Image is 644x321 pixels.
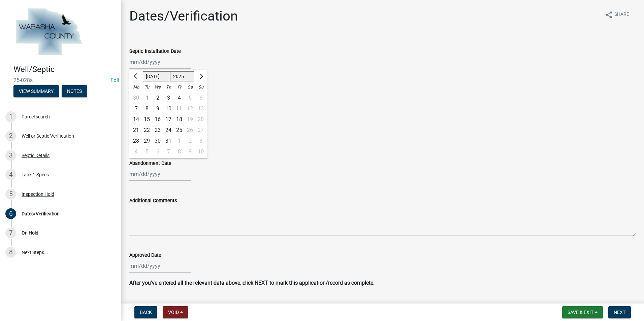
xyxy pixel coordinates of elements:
[152,93,163,103] div: 2
[141,103,152,114] div: 8
[163,93,174,103] div: Thursday, July 3, 2025
[152,136,163,146] div: Wednesday, July 30, 2025
[163,136,174,146] div: Thursday, July 31, 2025
[614,310,625,315] span: Next
[131,125,141,136] div: Monday, July 21, 2025
[163,103,174,114] div: Thursday, July 10, 2025
[152,93,163,103] div: Wednesday, July 2, 2025
[141,146,152,157] div: Tuesday, August 5, 2025
[129,161,171,166] label: Abandonment Date
[168,310,179,315] span: Void
[163,146,174,157] div: Thursday, August 7, 2025
[141,82,152,93] div: Tu
[141,103,152,114] div: Tuesday, July 8, 2025
[163,146,174,157] div: 7
[22,192,54,197] div: Inspection Hold
[141,125,152,136] div: Tuesday, July 22, 2025
[5,131,16,141] div: 2
[62,85,87,97] button: Notes
[129,253,161,258] label: Approved Date
[131,146,141,157] div: 4
[163,114,174,125] div: 17
[174,82,185,93] div: Fr
[132,71,140,82] button: Previous month
[5,247,16,258] div: 8
[170,71,194,81] select: Select year
[5,189,16,200] div: 5
[152,146,163,157] div: Wednesday, August 6, 2025
[110,77,120,83] a: Edit
[608,306,631,318] button: Next
[152,114,163,125] div: 16
[568,310,593,315] span: Save & Exit
[562,306,603,318] button: Save & Exit
[5,111,16,122] div: 1
[152,146,163,157] div: 6
[131,103,141,114] div: Monday, July 7, 2025
[614,11,629,19] span: Share
[143,71,170,81] select: Select month
[134,306,157,318] button: Back
[141,93,152,103] div: Tuesday, July 1, 2025
[131,114,141,125] div: 14
[129,259,191,273] input: mm/dd/yyyy
[141,146,152,157] div: 5
[163,93,174,103] div: 3
[22,114,50,119] div: Parcel search
[174,114,185,125] div: Friday, July 18, 2025
[174,125,185,136] div: 25
[131,103,141,114] div: 7
[5,208,16,219] div: 6
[174,146,185,157] div: Friday, August 8, 2025
[131,82,141,93] div: Mo
[152,103,163,114] div: Wednesday, July 9, 2025
[22,153,50,158] div: Septic Details
[141,136,152,146] div: Tuesday, July 29, 2025
[600,8,635,21] button: shareShare
[5,227,16,238] div: 7
[141,125,152,136] div: 22
[131,136,141,146] div: 28
[174,93,185,103] div: 4
[129,280,375,286] strong: After you've entered all the relevant data above, click NEXT to mark this application/record as c...
[605,11,613,19] i: share
[163,125,174,136] div: Thursday, July 24, 2025
[22,230,38,235] div: On Hold
[131,136,141,146] div: Monday, July 28, 2025
[22,211,60,216] div: Dates/Verification
[129,55,191,69] input: mm/dd/yyyy
[152,82,163,93] div: We
[129,8,238,24] h1: Dates/Verification
[163,82,174,93] div: Th
[163,136,174,146] div: 31
[131,146,141,157] div: Monday, August 4, 2025
[13,77,108,83] span: 25-028s
[141,136,152,146] div: 29
[131,93,141,103] div: Monday, June 30, 2025
[195,82,206,93] div: Su
[13,85,59,97] button: View Summary
[140,310,152,315] span: Back
[174,93,185,103] div: Friday, July 4, 2025
[174,136,185,146] div: 1
[174,114,185,125] div: 18
[163,114,174,125] div: Thursday, July 17, 2025
[131,93,141,103] div: 30
[129,49,181,54] label: Septic Installation Date
[110,77,120,83] wm-modal-confirm: Edit Application Number
[174,146,185,157] div: 8
[22,172,49,177] div: Tank 1 Specs
[174,136,185,146] div: Friday, August 1, 2025
[174,125,185,136] div: Friday, July 25, 2025
[5,150,16,161] div: 3
[129,199,177,203] label: Additional Comments
[141,93,152,103] div: 1
[22,134,74,138] div: Well or Septic Verification
[13,65,116,74] h4: Well/Septic
[129,167,191,181] input: mm/dd/yyyy
[163,125,174,136] div: 24
[174,103,185,114] div: 11
[141,114,152,125] div: Tuesday, July 15, 2025
[197,71,205,82] button: Next month
[152,136,163,146] div: 30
